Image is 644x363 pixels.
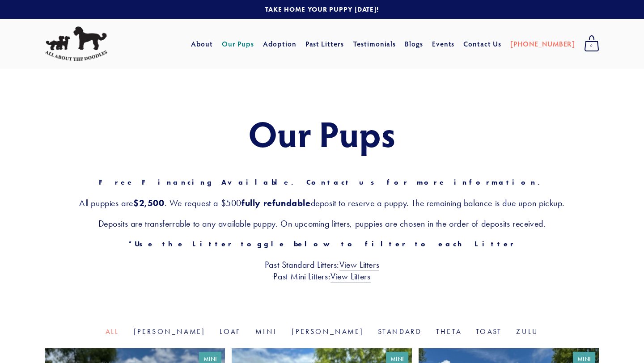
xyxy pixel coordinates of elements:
[45,197,599,209] h3: All puppies are . We request a $500 deposit to reserve a puppy. The remaining balance is due upon...
[191,36,213,52] a: About
[45,259,599,282] h3: Past Standard Litters: Past Mini Litters:
[263,36,297,52] a: Adoption
[330,271,370,283] a: View Litters
[510,36,575,52] a: [PHONE_NUMBER]
[106,327,119,336] a: All
[476,327,502,336] a: Toast
[241,198,311,208] strong: fully refundable
[516,327,538,336] a: Zulu
[255,327,277,336] a: Mini
[133,198,165,208] strong: $2,500
[99,178,546,186] strong: Free Financing Available. Contact us for more information.
[222,36,254,52] a: Our Pups
[436,327,462,336] a: Theta
[339,259,379,271] a: View Litters
[128,240,516,248] strong: *Use the Litter toggle below to filter to each Litter
[134,327,206,336] a: [PERSON_NAME]
[580,33,604,55] a: 0 items in cart
[463,36,501,52] a: Contact Us
[220,327,241,336] a: Loaf
[45,26,107,61] img: All About The Doodles
[305,39,344,48] a: Past Litters
[405,36,423,52] a: Blogs
[378,327,422,336] a: Standard
[432,36,455,52] a: Events
[353,36,396,52] a: Testimonials
[584,40,599,52] span: 0
[45,114,599,153] h1: Our Pups
[45,218,599,229] h3: Deposits are transferrable to any available puppy. On upcoming litters, puppies are chosen in the...
[292,327,364,336] a: [PERSON_NAME]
